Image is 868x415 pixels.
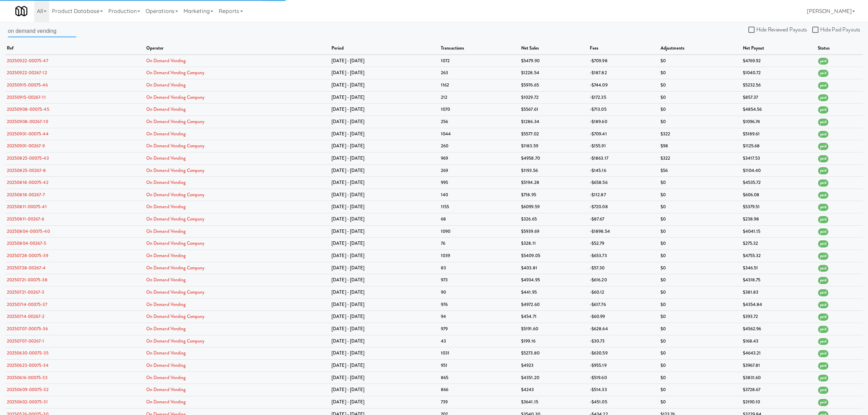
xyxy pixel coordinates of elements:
td: $1193.56 [519,164,588,177]
td: -$744.09 [588,79,659,91]
td: 76 [439,238,519,250]
th: ref [5,42,145,55]
td: [DATE] - [DATE] [330,104,439,116]
a: 20250630-00075-35 [7,350,49,356]
td: 1162 [439,79,519,91]
td: $0 [659,372,741,384]
td: $0 [659,286,741,299]
span: paid [818,143,828,150]
a: 20250915-00075-46 [7,82,48,88]
td: $1096.74 [741,116,816,128]
td: [DATE] - [DATE] [330,164,439,177]
td: -$87.67 [588,213,659,226]
a: 20250915-00267-11 [7,94,46,101]
th: operator [145,42,330,55]
a: 20250825-00267-8 [7,167,46,174]
td: $4923 [519,360,588,372]
span: paid [818,119,828,126]
td: $326.65 [519,213,588,226]
td: [DATE] - [DATE] [330,384,439,396]
span: paid [818,387,828,394]
a: On Demand Vending Company [146,118,205,125]
td: $5379.51 [741,201,816,213]
a: 20250908-00075-45 [7,106,49,112]
a: On Demand Vending [146,228,186,235]
th: fees [588,42,659,55]
a: 20250707-00267-1 [7,338,44,344]
td: [DATE] - [DATE] [330,347,439,360]
a: 20250707-00075-36 [7,325,48,332]
td: $1104.40 [741,164,816,177]
td: [DATE] - [DATE] [330,177,439,189]
span: paid [818,155,828,162]
a: 20250811-00267-6 [7,216,44,222]
td: $441.95 [519,286,588,299]
input: Hide Paid Payouts [812,27,820,33]
a: 20250714-00075-37 [7,301,47,308]
a: On Demand Vending Company [146,94,205,101]
td: $606.08 [741,189,816,201]
td: $454.71 [519,311,588,323]
td: 951 [439,360,519,372]
a: On Demand Vending [146,203,186,210]
span: paid [818,302,828,309]
td: $4958.70 [519,152,588,164]
td: $56 [659,164,741,177]
a: 20250616-00075-33 [7,374,48,381]
input: Search by operator [8,25,76,37]
td: -$60.12 [588,286,659,299]
td: [DATE] - [DATE] [330,152,439,164]
td: 973 [439,274,519,286]
td: $381.83 [741,286,816,299]
td: $4643.21 [741,347,816,360]
td: $5409.05 [519,250,588,262]
td: $5479.90 [519,55,588,67]
td: 83 [439,262,519,274]
td: -$60.99 [588,311,659,323]
a: On Demand Vending [146,82,186,88]
td: $0 [659,311,741,323]
td: -$658.56 [588,177,659,189]
span: paid [818,106,828,113]
a: 20250602-00075-31 [7,399,48,405]
td: 140 [439,189,519,201]
td: $238.98 [741,213,816,226]
td: [DATE] - [DATE] [330,201,439,213]
td: $403.81 [519,262,588,274]
td: $1228.54 [519,67,588,79]
td: [DATE] - [DATE] [330,140,439,152]
td: -$189.60 [588,116,659,128]
td: -$187.82 [588,67,659,79]
td: $4243 [519,384,588,396]
td: $5191.60 [519,323,588,335]
td: [DATE] - [DATE] [330,79,439,91]
a: 20250609-00075-32 [7,386,49,393]
td: -$709.98 [588,55,659,67]
a: On Demand Vending Company [146,265,205,271]
td: -$155.91 [588,140,659,152]
td: [DATE] - [DATE] [330,225,439,238]
td: $4351.20 [519,372,588,384]
td: -$145.16 [588,164,659,177]
td: $0 [659,238,741,250]
td: -$112.87 [588,189,659,201]
td: 1031 [439,347,519,360]
a: On Demand Vending [146,252,186,259]
a: On Demand Vending Company [146,216,205,222]
td: 1044 [439,128,519,140]
td: $0 [659,79,741,91]
td: 256 [439,116,519,128]
td: 1070 [439,104,519,116]
td: 1072 [439,55,519,67]
td: $0 [659,189,741,201]
td: 1090 [439,225,519,238]
td: [DATE] - [DATE] [330,67,439,79]
span: paid [818,131,828,138]
a: 20250721-00267-3 [7,289,44,295]
td: $4769.92 [741,55,816,67]
td: -$628.64 [588,323,659,335]
td: $199.16 [519,335,588,347]
td: $4354.84 [741,298,816,311]
td: $5939.69 [519,225,588,238]
td: $3728.67 [741,384,816,396]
